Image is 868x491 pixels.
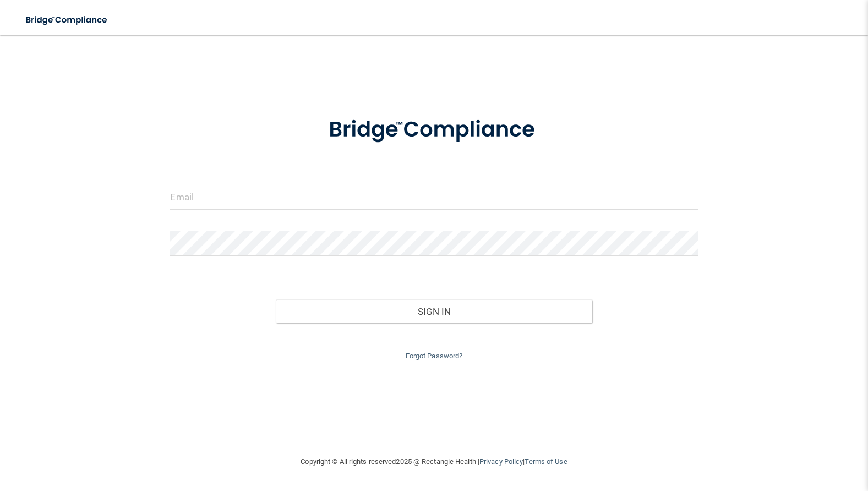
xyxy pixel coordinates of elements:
[306,101,561,159] img: bridge_compliance_login_screen.278c3ca4.svg
[406,352,463,360] a: Forgot Password?
[170,185,697,210] input: Email
[233,444,635,479] div: Copyright © All rights reserved 2025 @ Rectangle Health | |
[276,299,592,324] button: Sign In
[479,457,523,466] a: Privacy Policy
[17,9,118,31] img: bridge_compliance_login_screen.278c3ca4.svg
[525,457,567,466] a: Terms of Use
